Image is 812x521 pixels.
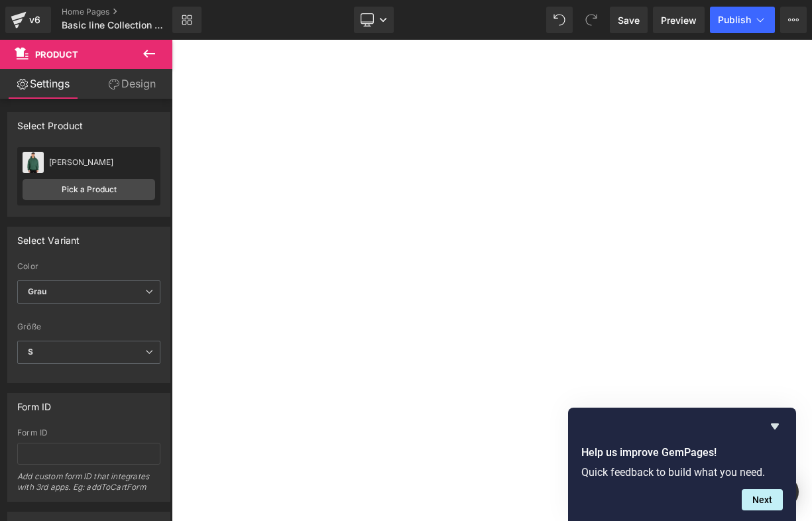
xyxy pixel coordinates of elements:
a: Home Pages [62,7,194,17]
h2: Help us improve GemPages! [581,445,783,461]
p: Quick feedback to build what you need. [581,466,783,479]
a: v6 [5,7,51,33]
div: Form ID [17,428,160,437]
b: Grau [28,286,47,296]
button: Redo [578,7,605,33]
span: Preview [661,13,697,27]
span: Publish [718,15,751,25]
div: v6 [27,11,43,29]
label: Color [17,262,160,275]
div: Add custom form ID that integrates with 3rd apps. Eg: addToCartForm [17,471,160,501]
div: Select Product [17,113,84,131]
span: Save [618,13,640,27]
a: Design [89,69,175,99]
div: Select Variant [17,227,80,246]
button: More [780,7,807,33]
button: Next question [742,489,783,510]
span: Basic line Collection Update [62,20,169,30]
div: Form ID [17,394,51,412]
img: pImage [23,152,44,173]
span: Product [35,49,78,60]
a: Preview [653,7,705,33]
a: New Library [172,7,202,33]
a: Pick a Product [23,179,155,200]
div: Help us improve GemPages! [581,418,783,510]
div: [PERSON_NAME] [49,158,155,167]
button: Publish [710,7,775,33]
label: Größe [17,322,160,335]
button: Hide survey [767,418,783,434]
b: S [28,347,33,357]
button: Undo [546,7,573,33]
